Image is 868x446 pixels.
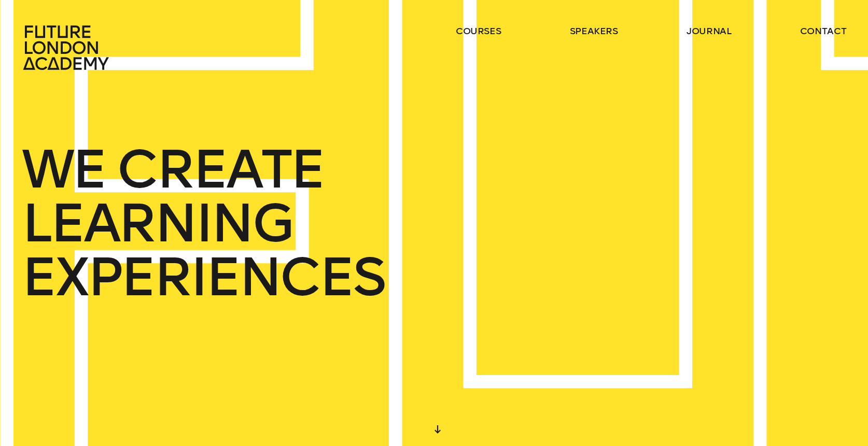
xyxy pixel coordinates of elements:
[117,142,324,196] span: CREATE
[456,25,501,37] a: courses
[22,196,292,250] span: LEARNING
[570,25,618,37] a: speakers
[687,25,732,37] a: journal
[22,142,105,196] span: WE
[22,250,385,304] span: EXPERIENCES
[800,25,847,37] a: contact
